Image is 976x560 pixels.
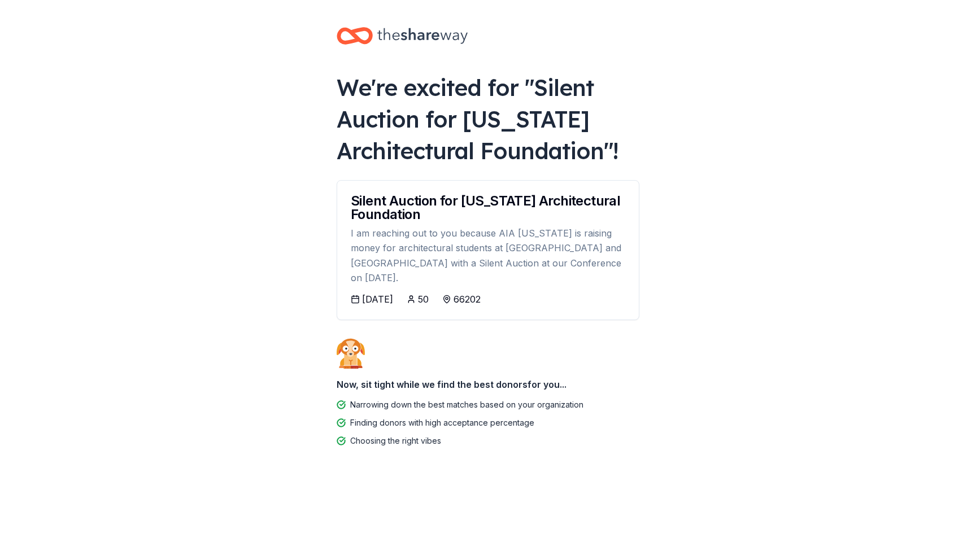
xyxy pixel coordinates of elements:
div: 66202 [454,292,481,306]
div: We're excited for " Silent Auction for [US_STATE] Architectural Foundation "! [337,72,639,167]
div: [DATE] [362,292,393,306]
div: Choosing the right vibes [350,434,441,448]
div: Now, sit tight while we find the best donors for you... [337,373,639,396]
div: Silent Auction for [US_STATE] Architectural Foundation [351,194,625,221]
div: I am reaching out to you because AIA [US_STATE] is raising money for architectural students at [G... [351,226,625,286]
div: Finding donors with high acceptance percentage [350,416,534,430]
div: Narrowing down the best matches based on your organization [350,398,583,412]
div: 50 [418,292,429,306]
img: Dog waiting patiently [337,338,365,369]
